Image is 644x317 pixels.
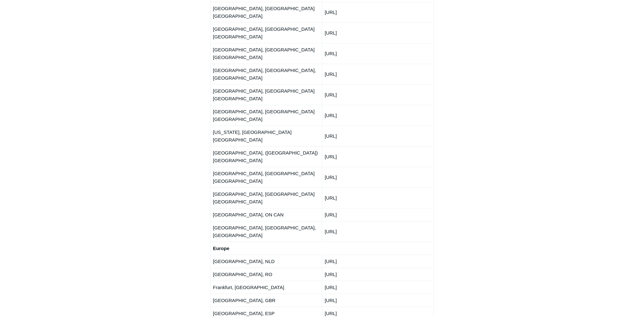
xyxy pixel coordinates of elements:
td: [GEOGRAPHIC_DATA], NLD [210,255,322,268]
td: [URL] [322,126,433,146]
td: [URL] [322,23,433,43]
td: [URL] [322,255,433,268]
td: [URL] [322,268,433,281]
td: [US_STATE], [GEOGRAPHIC_DATA] [GEOGRAPHIC_DATA] [210,126,322,146]
td: [URL] [322,84,433,105]
td: [URL] [322,208,433,221]
td: [GEOGRAPHIC_DATA], GBR [210,294,322,307]
td: [GEOGRAPHIC_DATA], ON CAN [210,208,322,221]
td: [GEOGRAPHIC_DATA], [GEOGRAPHIC_DATA] [GEOGRAPHIC_DATA] [210,43,322,64]
td: [URL] [322,64,433,84]
td: [URL] [322,221,433,242]
td: [GEOGRAPHIC_DATA], [GEOGRAPHIC_DATA] [GEOGRAPHIC_DATA] [210,84,322,105]
td: [GEOGRAPHIC_DATA], [GEOGRAPHIC_DATA] [GEOGRAPHIC_DATA] [210,167,322,188]
td: [GEOGRAPHIC_DATA], [GEOGRAPHIC_DATA], [GEOGRAPHIC_DATA] [210,221,322,242]
td: [GEOGRAPHIC_DATA], [GEOGRAPHIC_DATA] [GEOGRAPHIC_DATA] [210,188,322,208]
strong: Europe [213,246,230,251]
td: [URL] [322,294,433,307]
td: [GEOGRAPHIC_DATA], [GEOGRAPHIC_DATA] [GEOGRAPHIC_DATA] [210,105,322,126]
td: Frankfurt, [GEOGRAPHIC_DATA] [210,281,322,294]
td: [URL] [322,105,433,126]
td: [URL] [322,167,433,188]
td: [URL] [322,146,433,167]
td: [GEOGRAPHIC_DATA], RO [210,268,322,281]
td: [URL] [322,43,433,64]
td: [GEOGRAPHIC_DATA], [GEOGRAPHIC_DATA], [GEOGRAPHIC_DATA] [210,64,322,84]
td: [GEOGRAPHIC_DATA], [GEOGRAPHIC_DATA] [GEOGRAPHIC_DATA] [210,2,322,23]
td: [URL] [322,281,433,294]
td: [URL] [322,188,433,208]
td: [URL] [322,2,433,23]
td: [GEOGRAPHIC_DATA], ([GEOGRAPHIC_DATA]) [GEOGRAPHIC_DATA] [210,146,322,167]
td: [GEOGRAPHIC_DATA], [GEOGRAPHIC_DATA] [GEOGRAPHIC_DATA] [210,23,322,43]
